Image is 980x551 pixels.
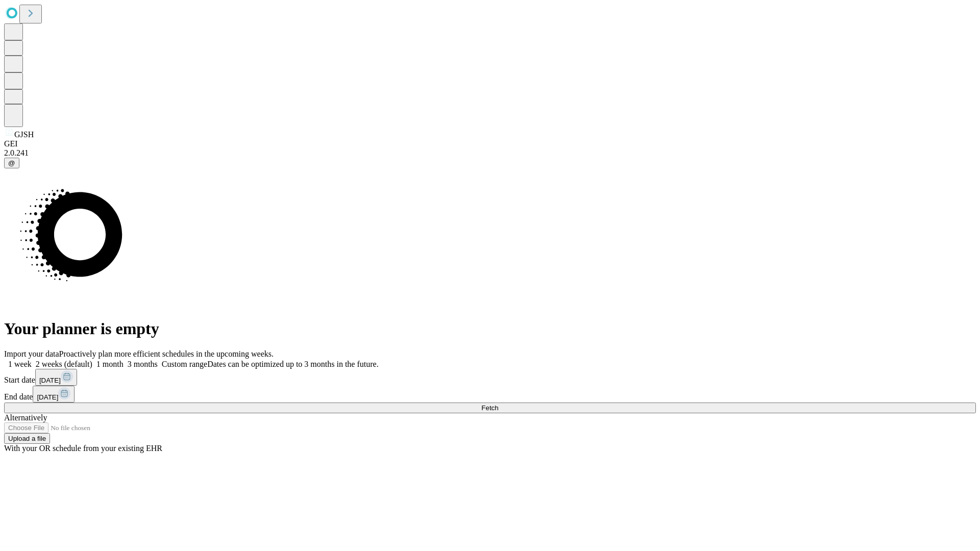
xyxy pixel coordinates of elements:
button: Upload a file [4,433,50,444]
h1: Your planner is empty [4,319,976,338]
span: Alternatively [4,413,47,422]
span: GJSH [14,130,34,139]
span: Dates can be optimized up to 3 months in the future. [207,360,378,368]
span: 2 weeks (default) [36,360,92,368]
span: [DATE] [39,377,61,384]
span: With your OR schedule from your existing EHR [4,444,162,453]
span: Import your data [4,349,59,358]
button: @ [4,158,19,168]
div: Start date [4,369,976,386]
div: 2.0.241 [4,148,976,158]
span: Proactively plan more efficient schedules in the upcoming weeks. [59,349,274,358]
button: [DATE] [35,369,77,386]
span: 1 week [8,360,32,368]
span: 1 month [96,360,124,368]
div: End date [4,386,976,403]
span: Custom range [162,360,207,368]
div: GEI [4,139,976,148]
button: Fetch [4,403,976,413]
span: @ [8,159,15,167]
button: [DATE] [33,386,75,403]
span: 3 months [128,360,158,368]
span: Fetch [481,404,498,412]
span: [DATE] [37,393,58,401]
